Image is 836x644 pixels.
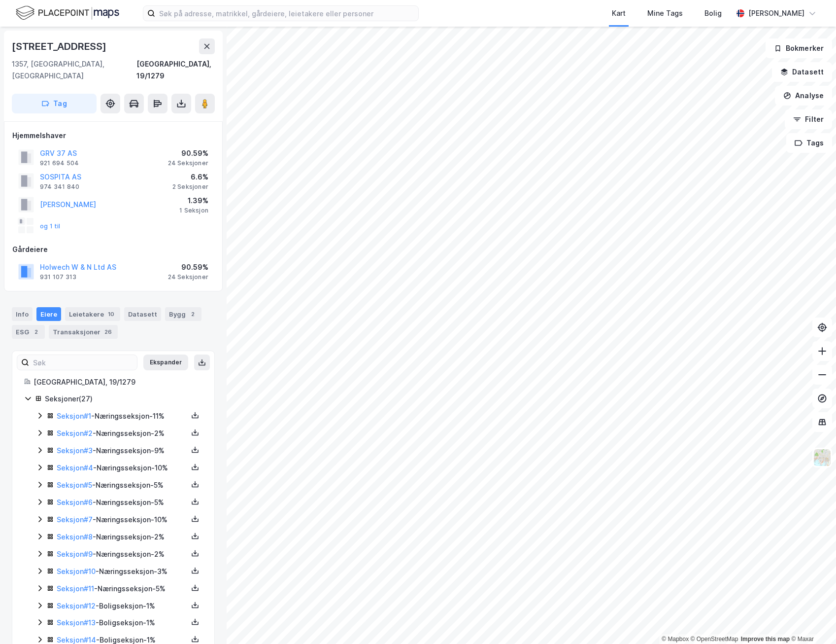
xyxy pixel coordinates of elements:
[168,261,208,273] div: 90.59%
[31,327,41,337] div: 2
[168,159,208,167] div: 24 Seksjoner
[787,597,836,644] iframe: Chat Widget
[57,464,93,472] a: Seksjon#4
[12,325,45,339] div: ESG
[102,327,114,337] div: 26
[785,109,832,129] button: Filter
[57,550,93,558] a: Seksjon#9
[57,429,93,437] a: Seksjon#2
[12,307,33,321] div: Info
[57,445,188,457] div: - Næringsseksjon - 9%
[704,7,722,19] div: Bolig
[662,636,689,643] a: Mapbox
[179,207,208,215] div: 1 Seksjon
[16,4,119,22] img: logo.f888ab2527a4732fd821a326f86c7f29.svg
[45,393,202,405] div: Seksjoner ( 27 )
[57,618,96,627] a: Seksjon#13
[775,86,832,106] button: Analyse
[57,584,94,593] a: Seksjon#11
[57,602,96,610] a: Seksjon#12
[57,583,188,595] div: - Næringsseksjon - 5%
[772,62,832,82] button: Datasett
[49,325,118,339] div: Transaksjoner
[57,600,188,612] div: - Boligseksjon - 1%
[787,597,836,644] div: Kontrollprogram for chat
[57,462,188,474] div: - Næringsseksjon - 10%
[741,636,790,643] a: Improve this map
[57,498,93,506] a: Seksjon#6
[786,133,832,153] button: Tags
[40,159,79,167] div: 921 694 504
[748,7,804,19] div: [PERSON_NAME]
[188,309,198,319] div: 2
[57,428,188,439] div: - Næringsseksjon - 2%
[40,183,79,191] div: 974 341 840
[57,567,96,575] a: Seksjon#10
[57,481,92,489] a: Seksjon#5
[65,307,120,321] div: Leietakere
[179,195,208,207] div: 1.39%
[168,147,208,159] div: 90.59%
[57,531,188,543] div: - Næringsseksjon - 2%
[813,448,832,467] img: Z
[647,7,683,19] div: Mine Tags
[57,636,96,644] a: Seksjon#14
[57,566,188,577] div: - Næringsseksjon - 3%
[57,446,93,455] a: Seksjon#3
[57,479,188,491] div: - Næringsseksjon - 5%
[12,58,136,82] div: 1357, [GEOGRAPHIC_DATA], [GEOGRAPHIC_DATA]
[33,376,202,388] div: [GEOGRAPHIC_DATA], 19/1279
[57,410,188,422] div: - Næringsseksjon - 11%
[57,515,93,524] a: Seksjon#7
[766,38,832,58] button: Bokmerker
[168,273,208,281] div: 24 Seksjoner
[12,94,97,113] button: Tag
[57,497,188,508] div: - Næringsseksjon - 5%
[165,307,201,321] div: Bygg
[57,533,93,541] a: Seksjon#8
[29,355,137,370] input: Søk
[12,38,108,54] div: [STREET_ADDRESS]
[40,273,76,281] div: 931 107 313
[124,307,161,321] div: Datasett
[136,58,215,82] div: [GEOGRAPHIC_DATA], 19/1279
[12,244,214,255] div: Gårdeiere
[57,514,188,526] div: - Næringsseksjon - 10%
[155,6,418,21] input: Søk på adresse, matrikkel, gårdeiere, leietakere eller personer
[172,183,208,191] div: 2 Seksjoner
[57,617,188,629] div: - Boligseksjon - 1%
[36,307,61,321] div: Eiere
[143,355,188,370] button: Ekspander
[57,548,188,560] div: - Næringsseksjon - 2%
[172,171,208,183] div: 6.6%
[106,309,116,319] div: 10
[612,7,626,19] div: Kart
[691,636,738,643] a: OpenStreetMap
[57,412,91,420] a: Seksjon#1
[12,130,214,142] div: Hjemmelshaver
